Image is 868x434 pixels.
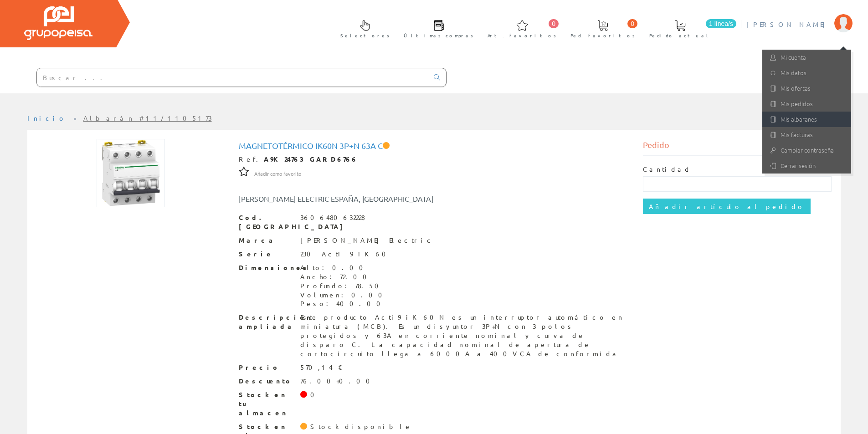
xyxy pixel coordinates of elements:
[488,31,556,40] span: Art. favoritos
[239,250,293,259] span: Serie
[232,194,468,204] div: [PERSON_NAME] ELECTRIC ESPAÑA, [GEOGRAPHIC_DATA]
[239,377,293,386] span: Descuento
[239,236,293,245] span: Marca
[300,377,375,386] div: 76.00+0.00
[97,139,165,207] img: Foto artículo Magnetotérmico iK60N 3P+N 63A C (150x150)
[310,422,412,431] div: Stock disponible
[300,281,388,291] div: Profundo: 78.50
[264,155,358,163] strong: A9K24763 GARD6766
[762,96,851,112] a: Mis pedidos
[762,158,851,174] a: Cerrar sesión
[300,291,388,300] div: Volumen: 0.00
[37,68,428,87] input: Buscar ...
[643,139,832,156] div: Pedido
[762,127,851,143] a: Mis facturas
[643,199,811,214] input: Añadir artículo al pedido
[331,12,394,44] a: Selectores
[300,213,365,222] div: 3606480632228
[762,112,851,127] a: Mis albaranes
[300,263,388,272] div: Alto: 0.00
[762,65,851,81] a: Mis datos
[83,114,212,122] a: Albarán #11/1105173
[570,31,635,40] span: Ped. favoritos
[549,19,559,28] span: 0
[300,272,388,281] div: Ancho: 72.00
[300,363,343,372] div: 570,14 €
[395,12,478,44] a: Últimas compras
[643,165,691,174] label: Cantidad
[239,263,293,272] span: Dimensiones
[300,250,391,259] div: 230 Acti 9 iK60
[746,12,853,21] a: [PERSON_NAME]
[762,50,851,65] a: Mi cuenta
[239,213,293,231] span: Cod. [GEOGRAPHIC_DATA]
[762,81,851,96] a: Mis ofertas
[340,31,390,40] span: Selectores
[640,12,739,44] a: 1 línea/s Pedido actual
[762,143,851,158] a: Cambiar contraseña
[310,390,320,399] div: 0
[239,390,293,418] span: Stock en tu almacen
[254,169,301,177] a: Añadir como favorito
[649,31,711,40] span: Pedido actual
[239,141,630,150] h1: Magnetotérmico iK60N 3P+N 63A C
[300,313,630,358] div: Este producto Acti9 iK60N es un interruptor automático en miniatura (MCB). Es un disyuntor 3P+N c...
[24,6,92,40] img: Grupo Peisa
[404,31,473,40] span: Últimas compras
[706,19,736,28] span: 1 línea/s
[746,20,830,29] span: [PERSON_NAME]
[27,114,66,122] a: Inicio
[239,363,293,372] span: Precio
[300,299,388,308] div: Peso: 400.00
[300,236,434,245] div: [PERSON_NAME] Electric
[627,19,637,28] span: 0
[254,170,301,178] span: Añadir como favorito
[239,313,293,331] span: Descripción ampliada
[239,155,630,164] div: Ref.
